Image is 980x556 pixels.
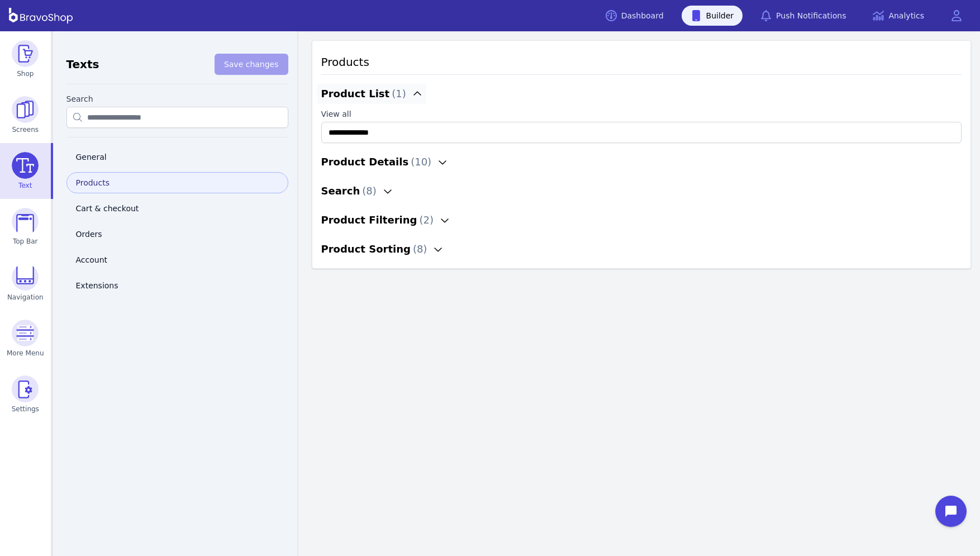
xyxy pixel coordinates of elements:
label: Search [66,93,288,104]
div: Product Sorting [321,241,427,257]
div: Product List [321,86,406,102]
a: Account [66,249,288,270]
button: Product Details (10) [317,152,452,172]
span: Screens [12,125,39,134]
span: ( 1 ) [392,86,406,102]
a: Builder [682,6,743,26]
div: Product Filtering [321,212,434,228]
img: BravoShop [9,8,73,23]
span: ( 8 ) [362,183,377,199]
a: Extensions [66,275,288,296]
span: Navigation [7,293,44,302]
span: ( 8 ) [413,241,427,257]
span: Save changes [224,60,279,69]
button: Search (8) [317,181,397,201]
a: Analytics [864,6,933,26]
label: View all [321,108,962,120]
span: Settings [12,405,39,414]
a: Dashboard [597,6,673,26]
span: Top Bar [13,237,38,246]
a: Orders [66,224,288,245]
button: Product Filtering (2) [317,210,454,230]
a: General [66,146,288,168]
h1: Products [321,54,962,70]
span: ( 2 ) [419,212,434,228]
a: Cart & checkout [66,198,288,219]
span: Text [18,181,32,190]
div: Product Details [321,154,432,170]
span: ( 10 ) [411,154,431,170]
span: Shop [17,69,34,78]
button: Product Sorting (8) [317,239,448,259]
div: Search [321,183,377,199]
button: Product List (1) [317,84,426,104]
h1: Texts [66,56,99,72]
a: Push Notifications [751,6,855,26]
button: Save changes [215,54,288,75]
span: More Menu [7,349,44,358]
a: Products [66,172,288,193]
